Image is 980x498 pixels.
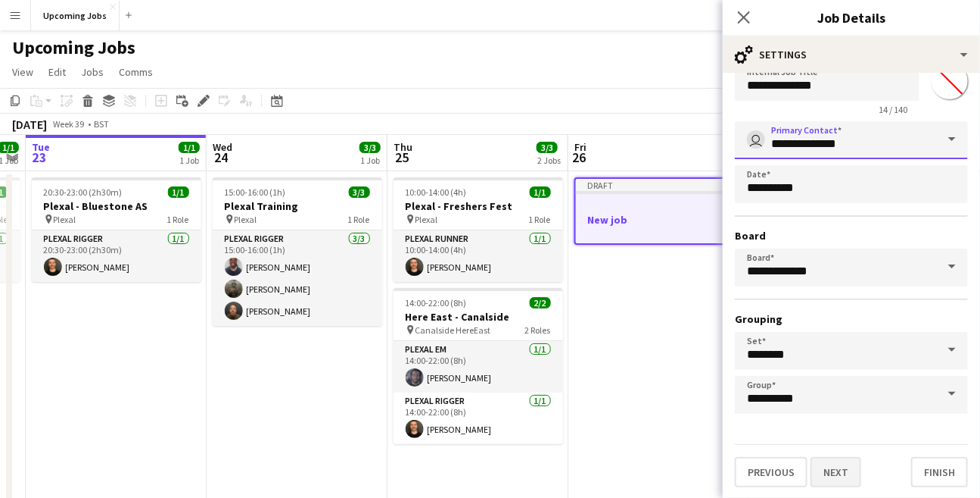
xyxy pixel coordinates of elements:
span: Fri [574,140,586,154]
span: Tue [32,140,50,154]
h3: Board [735,229,968,243]
span: 3/3 [537,142,558,153]
h3: New job [576,213,742,227]
span: 1 Role [529,214,551,225]
div: 1 Job [179,155,199,166]
span: Plexal [54,214,76,225]
span: 1/1 [168,186,189,198]
span: Comms [119,65,153,79]
span: Jobs [81,65,104,79]
button: Finish [911,457,968,487]
a: Edit [42,62,72,82]
h3: Plexal - Freshers Fest [394,199,563,213]
a: Comms [113,62,159,82]
h3: Here East - Canalside [394,310,563,324]
span: 25 [391,149,412,166]
button: Previous [735,457,807,487]
h3: Plexal Training [213,199,382,213]
span: 1 Role [348,214,370,225]
h3: Job Details [723,8,980,27]
app-job-card: 20:30-23:00 (2h30m)1/1Plexal - Bluestone AS Plexal1 RolePlexal Rigger1/120:30-23:00 (2h30m)[PERSO... [32,177,201,282]
button: Next [810,457,861,487]
app-card-role: Plexal EM1/114:00-22:00 (8h)[PERSON_NAME] [394,341,563,393]
app-job-card: DraftNew job [574,177,744,245]
app-job-card: 10:00-14:00 (4h)1/1Plexal - Freshers Fest Plexal1 RolePlexal Runner1/110:00-14:00 (4h)[PERSON_NAME] [394,177,563,282]
button: Upcoming Jobs [31,1,120,30]
h3: Plexal - Bluestone AS [32,199,201,213]
a: Jobs [75,62,110,82]
span: 20:30-23:00 (2h30m) [44,186,123,198]
span: Edit [48,65,66,79]
span: Canalside HereEast [415,324,491,336]
div: Draft [576,179,742,191]
span: 1/1 [530,186,551,198]
span: 2/2 [530,297,551,309]
span: Wed [213,140,232,154]
div: Settings [723,36,980,73]
span: 3/3 [359,142,381,153]
h1: Upcoming Jobs [12,36,135,59]
app-card-role: Plexal Runner1/110:00-14:00 (4h)[PERSON_NAME] [394,230,563,282]
span: 1/1 [179,142,200,153]
app-card-role: Plexal Rigger3/315:00-16:00 (1h)[PERSON_NAME][PERSON_NAME][PERSON_NAME] [213,230,382,326]
span: 15:00-16:00 (1h) [225,186,286,198]
span: Plexal [235,214,257,225]
div: 1 Job [360,155,380,166]
div: 1 Job [722,155,742,166]
span: 2 Roles [525,324,551,336]
app-job-card: 15:00-16:00 (1h)3/3Plexal Training Plexal1 RolePlexal Rigger3/315:00-16:00 (1h)[PERSON_NAME][PERS... [213,177,382,326]
span: 23 [30,149,50,166]
app-job-card: 14:00-22:00 (8h)2/2Here East - Canalside Canalside HereEast2 RolesPlexal EM1/114:00-22:00 (8h)[PE... [394,288,563,444]
div: 2 Jobs [537,155,561,166]
a: View [6,62,39,82]
span: 26 [572,149,586,166]
span: 14 / 140 [866,104,919,115]
app-card-role: Plexal Rigger1/114:00-22:00 (8h)[PERSON_NAME] [394,393,563,444]
app-card-role: Plexal Rigger1/120:30-23:00 (2h30m)[PERSON_NAME] [32,230,201,282]
span: Week 39 [50,118,88,130]
div: BST [94,118,109,130]
span: 1 Role [167,214,189,225]
span: View [12,65,33,79]
span: 10:00-14:00 (4h) [406,186,467,198]
span: Plexal [415,214,438,225]
span: 3/3 [349,186,370,198]
span: 14:00-22:00 (8h) [406,297,467,309]
span: 24 [210,149,232,166]
h3: Grouping [735,312,968,326]
span: Thu [394,140,412,154]
div: [DATE] [12,117,47,132]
